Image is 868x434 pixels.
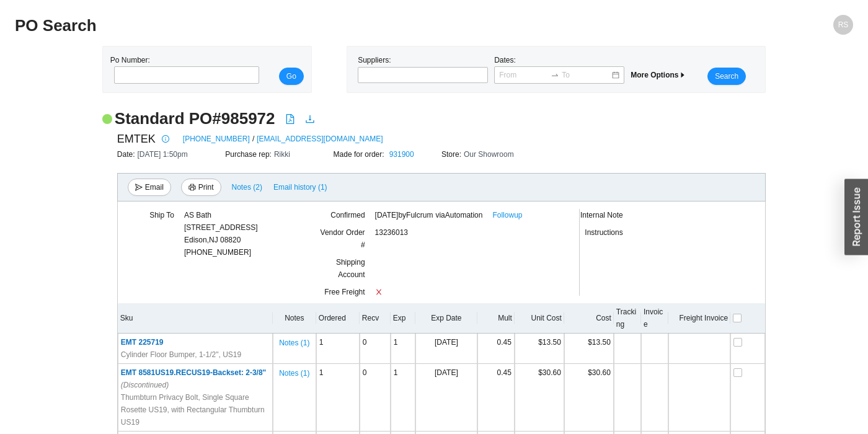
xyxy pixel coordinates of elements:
[117,150,138,159] span: Date:
[128,179,171,196] button: sendEmail
[278,336,310,345] button: Notes (1)
[564,364,614,432] td: $30.60
[225,150,274,159] span: Purchase rep:
[641,303,668,334] th: Invoice
[360,303,391,334] th: Recv
[273,303,316,334] th: Notes
[279,367,309,379] span: Notes ( 1 )
[679,71,686,79] span: caret-right
[252,133,254,145] span: /
[391,303,415,334] th: Exp
[232,181,262,193] span: Notes ( 2 )
[316,303,360,334] th: Ordered
[360,364,391,432] td: 0
[324,288,365,296] span: Free Freight
[15,15,644,37] h2: PO Search
[231,180,263,189] button: Notes (2)
[159,135,172,143] span: info-circle
[286,70,296,82] span: Go
[614,303,641,334] th: Tracking
[279,337,309,349] span: Notes ( 1 )
[477,334,515,364] td: 0.45
[188,184,196,192] span: printer
[355,54,491,85] div: Suppliers:
[562,69,611,81] input: To
[321,228,365,249] span: Vendor Order #
[184,209,258,246] div: AS Bath [STREET_ADDRESS] Edison , NJ 08820
[110,54,255,85] div: Po Number:
[441,150,464,159] span: Store:
[183,133,250,145] a: [PHONE_NUMBER]
[273,181,327,193] span: Email history (1)
[375,288,383,296] span: close
[181,179,221,196] button: printerPrint
[334,150,387,159] span: Made for order:
[278,366,310,375] button: Notes (1)
[838,15,849,35] span: RS
[305,114,315,126] a: download
[115,108,275,130] h2: Standard PO # 985972
[305,114,315,124] span: download
[121,391,270,428] span: Thumbturn Privacy Bolt, Single Square Rosette US19, with Rectangular Thumbturn US19
[375,226,554,256] div: 13236013
[121,368,266,389] span: EMT 8581US19.RECUS19-Backset: 2-3/8"
[156,130,173,148] button: info-circle
[477,364,515,432] td: 0.45
[715,70,738,82] span: Search
[492,209,522,221] a: Followup
[415,364,477,432] td: [DATE]
[198,181,214,193] span: Print
[585,228,622,237] span: Instructions
[336,258,365,279] span: Shipping Account
[551,71,559,79] span: to
[477,303,515,334] th: Mult
[274,150,290,159] span: Rikki
[515,364,564,432] td: $30.60
[149,211,174,219] span: Ship To
[257,133,383,145] a: [EMAIL_ADDRESS][DOMAIN_NAME]
[707,68,746,85] button: Search
[120,312,270,324] div: Sku
[631,71,686,79] span: More Options
[564,303,614,334] th: Cost
[464,150,514,159] span: Our Showroom
[316,334,360,364] td: 1
[121,381,169,389] i: (Discontinued)
[135,184,143,192] span: send
[285,114,295,126] a: file-pdf
[415,334,477,364] td: [DATE]
[668,303,730,334] th: Freight Invoice
[360,334,391,364] td: 0
[273,179,328,196] button: Email history (1)
[184,209,258,259] div: [PHONE_NUMBER]
[145,181,164,193] span: Email
[580,211,623,219] span: Internal Note
[391,364,415,432] td: 1
[138,150,188,159] span: [DATE] 1:50pm
[121,338,164,347] span: EMT 225719
[499,69,548,81] input: From
[316,364,360,432] td: 1
[391,334,415,364] td: 1
[389,150,414,159] a: 931900
[375,209,483,221] span: [DATE] by Fulcrum
[121,348,241,361] span: Cylinder Floor Bumper, 1-1/2", US19
[285,114,295,124] span: file-pdf
[515,334,564,364] td: $13.50
[279,68,304,85] button: Go
[491,54,627,85] div: Dates:
[551,71,559,79] span: swap-right
[415,303,477,334] th: Exp Date
[515,303,564,334] th: Unit Cost
[117,130,156,148] span: EMTEK
[435,211,482,219] span: via Automation
[564,334,614,364] td: $13.50
[330,211,365,219] span: Confirmed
